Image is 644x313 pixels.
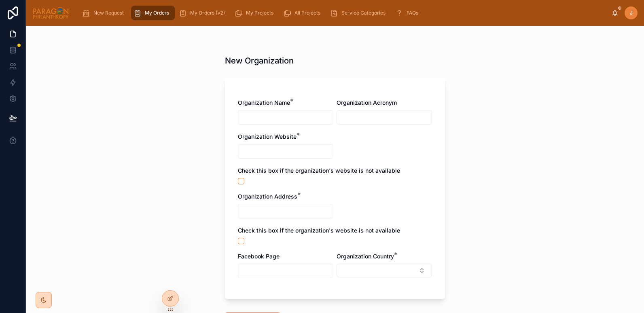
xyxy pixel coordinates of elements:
[145,10,169,16] span: My Orders
[337,264,432,277] button: Select Button
[337,253,394,260] span: Organization Country
[341,10,386,16] span: Service Categories
[225,55,294,66] h1: New Organization
[407,10,418,16] span: FAQs
[32,6,69,19] img: App logo
[393,6,424,20] a: FAQs
[246,10,273,16] span: My Projects
[80,6,129,20] a: New Request
[238,133,297,140] span: Organization Website
[328,6,391,20] a: Service Categories
[238,167,400,174] span: Check this box if the organization's website is not available
[238,227,400,234] span: Check this box if the organization's website is not available
[238,253,280,260] span: Facebook Page
[232,6,279,20] a: My Projects
[630,10,633,16] span: J
[190,10,225,16] span: My Orders (V2)
[176,6,231,20] a: My Orders (V2)
[294,10,320,16] span: All Projects
[131,6,175,20] a: My Orders
[93,10,124,16] span: New Request
[76,4,612,22] div: scrollable content
[238,99,290,106] span: Organization Name
[238,193,297,200] span: Organization Address
[337,99,397,106] span: Organization Acronym
[281,6,326,20] a: All Projects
